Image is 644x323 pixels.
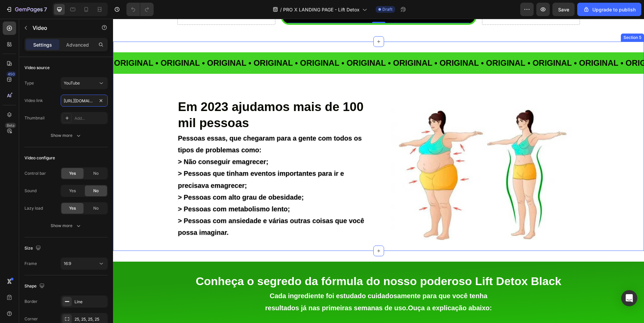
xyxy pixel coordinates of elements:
[33,41,52,48] p: Settings
[6,71,16,77] div: 450
[382,6,392,12] span: Draft
[66,41,89,48] p: Advanced
[65,81,251,111] strong: Em 2023 ajudamos mais de 100 mil pessoas
[621,290,637,306] div: Open Intercom Messenger
[24,261,37,267] div: Frame
[577,3,641,16] button: Upgrade to publish
[280,6,282,13] span: /
[268,90,467,222] img: gempages_576765166415250171-30c1c0d5-939c-47dc-ac57-619780f56b6e.webp
[24,80,34,86] div: Type
[61,258,108,270] button: 16:9
[24,220,108,232] button: Show more
[93,188,99,194] span: No
[24,299,38,305] div: Border
[33,24,90,32] p: Video
[295,285,379,293] strong: Ouça a explicação abaixo:
[558,7,569,12] span: Save
[552,3,575,16] button: Save
[5,123,16,128] div: Beta
[51,132,82,139] div: Show more
[283,6,360,13] span: PRO X LANDING PAGE - Lift Detox
[83,256,448,269] strong: Conheça o segredo da fórmula do nosso poderoso Lift Detox Black
[24,65,50,71] div: Video source
[74,115,106,121] div: Add...
[51,222,82,229] div: Show more
[65,139,156,147] span: > Não conseguir emagrecer;
[61,95,108,107] input: Insert video url here
[69,188,76,194] span: Yes
[3,3,50,16] button: 7
[69,170,76,176] span: Yes
[69,205,76,211] span: Yes
[93,170,99,176] span: No
[24,115,45,121] div: Thumbnail
[24,170,46,176] div: Control bar
[583,6,636,13] div: Upgrade to publish
[74,316,106,322] div: 25, 25, 25, 25
[113,19,644,323] iframe: Design area
[64,80,80,86] span: YouTube
[509,16,530,22] div: Section 5
[65,116,249,135] span: Pessoas essas, que chegaram para a gente com todos os tipos de problemas como:
[44,5,47,13] p: 7
[24,205,43,211] div: Lazy load
[64,261,71,266] span: 16:9
[24,244,42,253] div: Size
[24,316,38,322] div: Corner
[24,282,46,291] div: Shape
[24,188,37,194] div: Sound
[24,129,108,142] button: Show more
[65,151,231,170] span: > Pessoas que tinham eventos importantes para ir e precisava emagrecer;
[126,3,154,16] div: Undo/Redo
[24,155,55,161] div: Video configure
[24,98,43,104] div: Video link
[61,77,108,89] button: YouTube
[65,175,191,182] span: > Pessoas com alto grau de obesidade;
[65,198,251,217] span: > Pessoas com ansiedade e várias outras coisas que você possa imaginar.
[93,205,99,211] span: No
[74,299,106,305] div: Line
[144,271,387,295] p: Cada ingrediente foi estudado cuidadosamente para que você tenha resultados já nas primeiras sema...
[65,186,177,194] span: > Pessoas com metabolismo lento;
